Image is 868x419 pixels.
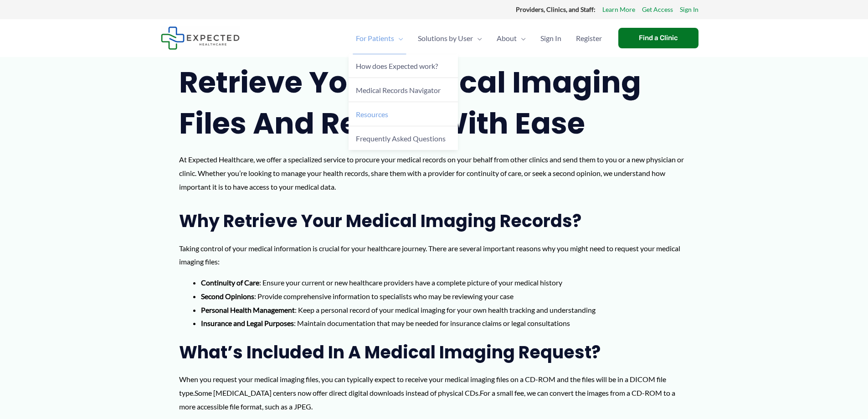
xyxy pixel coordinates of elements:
[356,22,394,54] span: For Patients
[201,303,689,317] li: : Keep a personal record of your medical imaging for your own health tracking and understanding
[179,372,689,413] p: When you request your medical imaging files, you can typically expect to receive your medical ima...
[394,22,403,54] span: Menu Toggle
[356,134,446,143] span: Frequently Asked Questions
[179,210,689,232] h2: Why Retrieve Your Medical Imaging Records?
[418,22,473,54] span: Solutions by User
[411,22,489,54] a: Solutions by UserMenu Toggle
[349,54,458,78] a: How does Expected work?
[161,26,240,50] img: Expected Healthcare Logo - side, dark font, small
[489,22,533,54] a: AboutMenu Toggle
[680,4,699,16] a: Sign In
[356,62,438,70] span: How does Expected work?
[618,28,699,48] a: Find a Clinic
[179,341,689,363] h2: What’s Included in a Medical Imaging Request?
[533,22,569,54] a: Sign In
[201,319,294,327] strong: Insurance and Legal Purposes
[349,78,458,102] a: Medical Records Navigator
[179,242,689,269] p: Taking control of your medical information is crucial for your healthcare journey. There are seve...
[356,86,441,94] span: Medical Records Navigator
[576,22,602,54] span: Register
[349,102,458,126] a: Resources
[602,4,635,16] a: Learn More
[516,5,596,13] strong: Providers, Clinics, and Staff:
[517,22,526,54] span: Menu Toggle
[201,278,259,287] strong: Continuity of Care
[179,62,689,144] h1: Retrieve Your Medical Imaging Files and Results with Ease
[201,276,689,290] li: : Ensure your current or new healthcare providers have a complete picture of your medical history
[540,22,561,54] span: Sign In
[179,388,675,411] span: For a small fee, we can convert the images from a CD-ROM to a more accessible file format, such a...
[349,126,458,150] a: Frequently Asked Questions
[201,316,689,330] li: : Maintain documentation that may be needed for insurance claims or legal consultations
[349,22,411,54] a: For PatientsMenu Toggle
[497,22,517,54] span: About
[473,22,482,54] span: Menu Toggle
[201,290,689,303] li: : Provide comprehensive information to specialists who may be reviewing your case
[201,292,254,300] strong: Second Opinions
[642,4,673,16] a: Get Access
[195,388,480,397] span: Some [MEDICAL_DATA] centers now offer direct digital downloads instead of physical CDs.
[569,22,609,54] a: Register
[356,110,388,119] span: Resources
[179,153,689,193] p: At Expected Healthcare, we offer a specialized service to procure your medical records on your be...
[349,22,609,54] nav: Primary Site Navigation
[201,305,295,314] strong: Personal Health Management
